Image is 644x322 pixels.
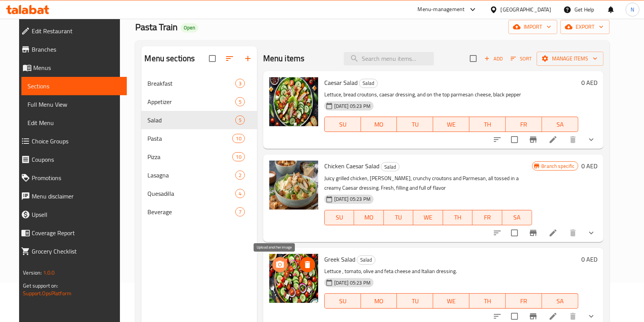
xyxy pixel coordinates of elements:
[235,207,245,216] div: items
[387,212,411,223] span: TU
[488,224,506,242] button: sort-choices
[564,130,582,149] button: delete
[144,53,195,64] h2: Menu sections
[587,228,596,237] svg: Show Choices
[141,148,257,166] div: Pizza10
[181,23,198,33] div: Open
[328,119,358,130] span: SU
[15,150,127,169] a: Coupons
[400,119,430,130] span: TU
[357,212,381,223] span: MO
[15,132,127,150] a: Choice Groups
[15,224,127,242] a: Coverage Report
[328,296,358,307] span: SU
[443,210,473,225] button: TH
[324,293,361,309] button: SU
[28,81,121,91] span: Sections
[549,135,558,144] a: Edit menu item
[236,117,244,124] span: 5
[239,49,257,68] button: Add section
[560,20,610,34] button: export
[272,257,288,272] button: upload picture
[324,210,354,225] button: SU
[141,184,257,203] div: Quesadilla4
[33,63,121,72] span: Menus
[324,90,578,99] p: Lettuce, bread croutons, caesar dressing, and on the top parmesan cheese, black pepper
[181,24,198,31] span: Open
[364,119,394,130] span: MO
[147,207,235,216] span: Beverage
[481,53,506,65] button: Add
[269,161,318,210] img: Chicken Caesar Salad
[508,20,557,34] button: import
[476,212,499,223] span: FR
[141,71,257,224] nav: Menu sections
[481,53,506,65] span: Add item
[324,117,361,132] button: SU
[147,115,235,125] span: Salad
[509,119,539,130] span: FR
[331,195,374,203] span: [DATE] 05:23 PM
[446,212,470,223] span: TH
[21,77,127,95] a: Sections
[506,53,537,65] span: Sort items
[537,52,604,66] button: Manage items
[564,224,582,242] button: delete
[436,296,466,307] span: WE
[488,130,506,149] button: sort-choices
[324,174,532,193] p: Juicy grilled chicken, [PERSON_NAME], crunchy croutons and Parmesan, all tossed in a creamy Caesa...
[542,117,578,132] button: SA
[357,255,375,265] div: Salad
[15,169,127,187] a: Promotions
[524,224,542,242] button: Branch-specific-item
[509,296,539,307] span: FR
[331,279,374,286] span: [DATE] 05:23 PM
[433,117,469,132] button: WE
[582,130,600,149] button: show more
[236,80,244,87] span: 3
[141,129,257,148] div: Pasta10
[506,225,523,241] span: Select to update
[582,224,600,242] button: show more
[433,293,469,309] button: WE
[147,79,235,88] span: Breakfast
[472,119,503,130] span: TH
[397,293,433,309] button: TU
[328,212,351,223] span: SU
[135,18,178,36] span: Pasta Train
[515,22,551,32] span: import
[416,212,440,223] span: WE
[43,268,55,278] span: 1.0.0
[344,52,434,65] input: search
[324,160,379,172] span: Chicken Caesar Salad
[141,74,257,93] div: Breakfast3
[324,77,358,88] span: Caesar Salad
[15,40,127,59] a: Branches
[32,173,121,182] span: Promotions
[331,102,374,110] span: [DATE] 05:23 PM
[269,77,318,126] img: Caesar Salad
[359,79,378,88] div: Salad
[543,54,597,63] span: Manage items
[236,98,244,106] span: 5
[147,97,235,106] span: Appetizer
[542,293,578,309] button: SA
[581,254,597,265] h6: 0 AED
[21,114,127,132] a: Edit Menu
[524,130,542,149] button: Branch-specific-item
[32,228,121,237] span: Coverage Report
[472,210,502,225] button: FR
[15,187,127,205] a: Menu disclaimer
[511,54,532,63] span: Sort
[361,293,397,309] button: MO
[236,208,244,216] span: 7
[28,100,121,109] span: Full Menu View
[235,97,245,106] div: items
[32,192,121,201] span: Menu disclaimer
[23,288,71,298] a: Support.OpsPlatform
[147,134,232,143] span: Pasta
[436,119,466,130] span: WE
[147,189,235,198] span: Quesadilla
[381,162,400,171] div: Salad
